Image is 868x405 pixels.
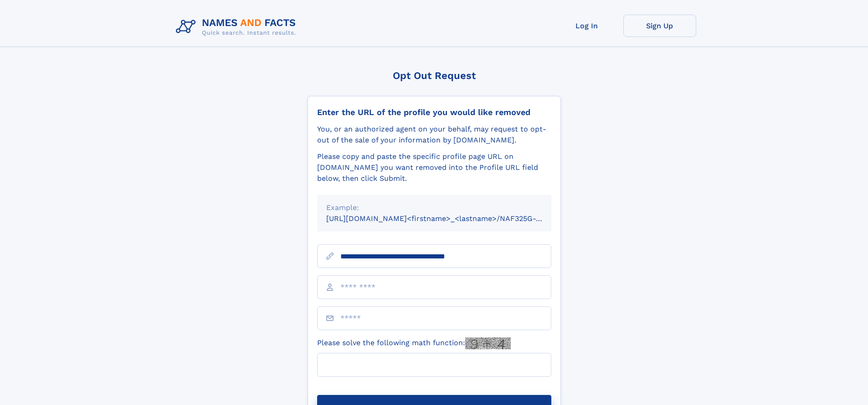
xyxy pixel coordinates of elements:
div: Opt Out Request [308,70,561,81]
div: You, or an authorized agent on your behalf, may request to opt-out of the sale of your informatio... [317,124,551,146]
div: Enter the URL of the profile you would like removed [317,107,551,117]
div: Example: [326,202,542,213]
a: Log In [550,15,623,37]
a: Sign Up [623,15,696,37]
label: Please solve the following math function: [317,337,511,349]
small: [URL][DOMAIN_NAME]<firstname>_<lastname>/NAF325G-xxxxxxxx [326,214,569,223]
img: Logo Names and Facts [172,15,303,39]
div: Please copy and paste the specific profile page URL on [DOMAIN_NAME] you want removed into the Pr... [317,151,551,184]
